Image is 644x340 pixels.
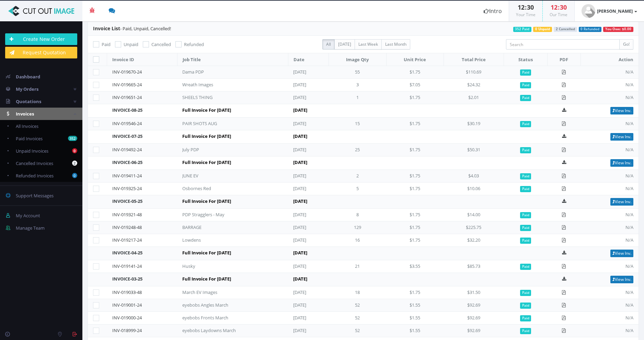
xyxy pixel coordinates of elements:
span: Paid Invoices [16,135,43,142]
span: 30 [527,3,534,11]
th: Job Title [177,53,288,66]
th: Total Price [444,53,504,66]
td: $1.75 [387,170,444,183]
a: INV-019141-24 [112,263,142,269]
td: [DATE] [288,299,329,312]
td: [DATE] [288,156,386,170]
b: 0 [72,173,77,178]
span: Paid [520,212,531,218]
input: Go! [619,39,633,50]
a: View Inv. [610,198,633,206]
td: [DATE] [288,104,386,118]
td: [DATE] [288,260,329,273]
span: Paid [520,69,531,76]
div: Lowdens [182,237,251,243]
a: INV-019411-24 [112,173,142,179]
label: [DATE] [334,39,355,50]
span: Paid [520,315,531,321]
a: INVOICE-08-25 [112,107,142,113]
span: Invoice List [93,25,120,32]
a: INV-019217-24 [112,237,142,243]
th: Date [288,53,329,66]
td: N/A [581,260,639,273]
div: JUNE EV [182,173,251,179]
span: Support Messages [16,193,54,199]
span: Paid [520,121,531,127]
td: 52 [329,325,386,337]
td: $1.75 [387,221,444,234]
span: 0 Unpaid [533,27,552,32]
span: Invoices [16,111,34,117]
span: Quotations [16,98,41,105]
td: 8 [329,209,386,221]
td: $92.69 [444,299,504,312]
span: Paid [520,303,531,309]
span: - Paid, Unpaid, Cancelled! [93,25,171,32]
td: Full Invoice For [DATE] [177,130,288,144]
span: Paid [520,147,531,153]
td: Full Invoice For [DATE] [177,195,288,209]
span: 12 [551,3,557,11]
div: PAIR SHOTS AUG [182,120,251,127]
a: View Inv. [610,133,633,141]
b: 0 [72,148,77,153]
td: $92.69 [444,325,504,337]
td: 129 [329,221,386,234]
div: Husky [182,263,251,270]
td: Full Invoice For [DATE] [177,104,288,118]
a: INV-019000-24 [112,315,142,321]
td: N/A [581,325,639,337]
td: 15 [329,118,386,130]
th: Image Qty [329,53,386,66]
a: INV-019546-24 [112,120,142,127]
td: [DATE] [288,247,386,260]
th: PDF [547,53,580,66]
td: N/A [581,79,639,91]
th: Unit Price [387,53,444,66]
td: $30.19 [444,118,504,130]
span: My Account [16,212,40,219]
td: 21 [329,260,386,273]
td: 18 [329,286,386,299]
div: eyebobs Fronts March [182,315,251,321]
td: $1.75 [387,144,444,156]
a: INV-019321-48 [112,211,142,218]
a: Intro [477,1,509,21]
span: 352 Paid [513,27,532,32]
div: March EV Images [182,289,251,296]
td: 2 [329,170,386,183]
th: Status [504,53,548,66]
strong: [PERSON_NAME] [597,8,633,14]
a: Create New Order [5,33,77,45]
span: 12 [518,3,525,11]
a: INV-019033-48 [112,289,142,295]
td: $1.75 [387,66,444,79]
td: $2.01 [444,91,504,104]
img: Cut Out Image [5,6,77,16]
div: BARRAGE [182,224,251,231]
a: View Inv. [610,159,633,167]
td: N/A [581,312,639,325]
b: 352 [68,136,77,141]
td: [DATE] [288,130,386,144]
td: $7.05 [387,79,444,91]
div: eyebobs Laydowns March [182,327,251,334]
td: [DATE] [288,286,329,299]
td: [DATE] [288,195,386,209]
a: INV-019651-24 [112,94,142,100]
a: INVOICE-05-25 [112,198,142,204]
span: Cancelled Invoices [16,160,53,166]
td: [DATE] [288,312,329,325]
td: $110.69 [444,66,504,79]
td: $4.03 [444,170,504,183]
a: INV-019248-48 [112,224,142,230]
a: INVOICE-07-25 [112,133,142,139]
td: Full Invoice For [DATE] [177,156,288,170]
label: Last Week [355,39,382,50]
div: PDP Stragglers - May [182,211,251,218]
td: N/A [581,234,639,247]
span: Dashboard [16,74,40,80]
td: N/A [581,91,639,104]
th: Action [581,53,639,66]
td: N/A [581,286,639,299]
